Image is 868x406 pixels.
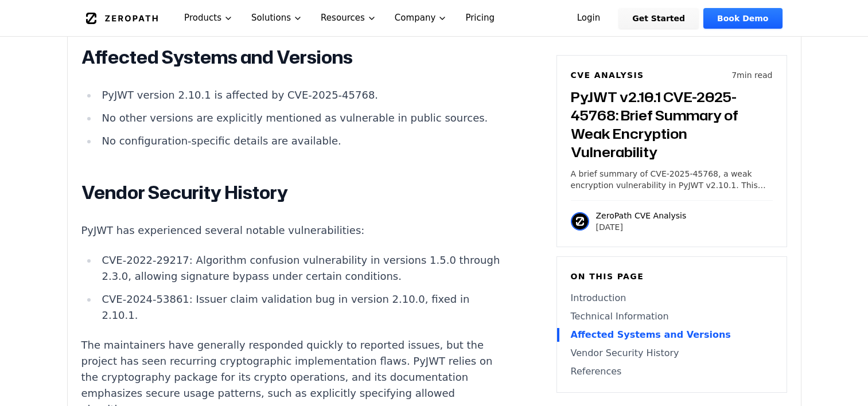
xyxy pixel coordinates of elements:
[563,8,614,29] a: Login
[571,69,644,81] h6: CVE Analysis
[571,346,773,360] a: Vendor Security History
[571,328,773,342] a: Affected Systems and Versions
[731,69,772,81] p: 7 min read
[596,221,687,233] p: [DATE]
[618,8,699,29] a: Get Started
[98,291,508,323] li: CVE-2024-53861: Issuer claim validation bug in version 2.10.0, fixed in 2.10.1.
[571,291,773,305] a: Introduction
[81,46,508,69] h2: Affected Systems and Versions
[98,110,508,126] li: No other versions are explicitly mentioned as vulnerable in public sources.
[571,271,773,282] h6: On this page
[98,87,508,103] li: PyJWT version 2.10.1 is affected by CVE-2025-45768.
[596,210,687,221] p: ZeroPath CVE Analysis
[703,8,782,29] a: Book Demo
[571,365,773,378] a: References
[571,212,589,231] img: ZeroPath CVE Analysis
[98,252,508,284] li: CVE-2022-29217: Algorithm confusion vulnerability in versions 1.5.0 through 2.3.0, allowing signa...
[81,222,508,239] p: PyJWT has experienced several notable vulnerabilities:
[571,88,773,161] h3: PyJWT v2.10.1 CVE-2025-45768: Brief Summary of Weak Encryption Vulnerability
[571,310,773,323] a: Technical Information
[98,133,508,149] li: No configuration-specific details are available.
[571,168,773,191] p: A brief summary of CVE-2025-45768, a weak encryption vulnerability in PyJWT v2.10.1. This post co...
[81,181,508,204] h2: Vendor Security History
